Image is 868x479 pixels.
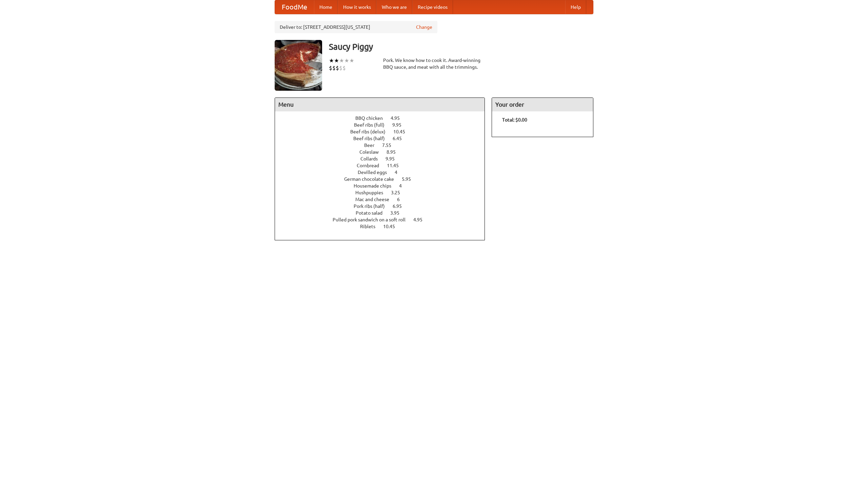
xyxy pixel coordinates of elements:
a: Mac and cheese 6 [355,197,412,202]
span: Pulled pork sandwich on a soft roll [333,217,412,222]
a: BBQ chicken 4.95 [355,115,412,121]
a: Home [314,0,338,14]
span: 4.95 [413,217,429,222]
a: FoodMe [275,0,314,14]
span: Coleslaw [359,149,386,155]
span: Beef ribs (delux) [350,129,392,134]
a: Riblets 10.45 [360,224,408,229]
span: Devilled eggs [358,170,394,175]
span: Riblets [360,224,382,229]
a: Beer 7.55 [364,143,404,148]
a: Recipe videos [412,0,453,14]
span: 5.95 [402,176,418,182]
a: German chocolate cake 5.95 [344,176,423,182]
span: Beer [364,143,381,148]
span: BBQ chicken [355,115,390,121]
a: Who we are [376,0,412,14]
span: 3.25 [391,190,407,195]
a: Beef ribs (full) 9.95 [354,122,414,128]
span: Cornbread [357,163,386,168]
span: 10.45 [383,224,402,229]
h4: Your order [492,98,593,111]
a: Housemade chips 4 [354,183,414,189]
span: 8.95 [387,149,402,155]
span: 6.45 [393,136,409,141]
li: $ [336,64,339,72]
a: Beef ribs (half) 6.45 [353,136,414,141]
span: Mac and cheese [355,197,396,202]
span: 9.95 [386,156,401,161]
span: 4.95 [391,115,407,121]
a: How it works [338,0,376,14]
span: Pork ribs (half) [354,203,392,209]
li: $ [332,64,336,72]
span: 7.55 [382,143,398,148]
b: Total: $0.00 [502,117,527,123]
span: 4 [395,170,404,175]
a: Collards 9.95 [360,156,407,161]
span: 10.45 [393,129,412,134]
a: Devilled eggs 4 [358,170,410,175]
a: Beef ribs (delux) 10.45 [350,129,418,134]
span: Housemade chips [354,183,398,189]
li: ★ [329,57,334,64]
span: 3.95 [390,210,406,216]
li: $ [339,64,342,72]
a: Potato salad 3.95 [356,210,412,216]
li: ★ [339,57,344,64]
span: 9.95 [392,122,408,128]
span: Potato salad [356,210,389,216]
span: 11.45 [387,163,406,168]
span: 6.95 [393,203,409,209]
div: Pork. We know how to cook it. Award-winning BBQ sauce, and meat with all the trimmings. [383,57,485,70]
span: German chocolate cake [344,176,401,182]
h4: Menu [275,98,485,111]
li: $ [342,64,346,72]
h3: Saucy Piggy [329,40,593,53]
span: 6 [397,197,407,202]
a: Pork ribs (half) 6.95 [354,203,414,209]
a: Coleslaw 8.95 [359,149,408,155]
a: Hushpuppies 3.25 [355,190,413,195]
li: ★ [344,57,349,64]
li: ★ [349,57,354,64]
span: Hushpuppies [355,190,390,195]
span: Collards [360,156,384,161]
span: Beef ribs (full) [354,122,391,128]
span: 4 [399,183,409,189]
img: angular.jpg [275,40,322,91]
li: $ [329,64,332,72]
li: ★ [334,57,339,64]
a: Pulled pork sandwich on a soft roll 4.95 [333,217,435,222]
span: Beef ribs (half) [353,136,392,141]
a: Cornbread 11.45 [357,163,411,168]
a: Help [565,0,586,14]
a: Change [416,24,432,30]
div: Deliver to: [STREET_ADDRESS][US_STATE] [275,21,437,33]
